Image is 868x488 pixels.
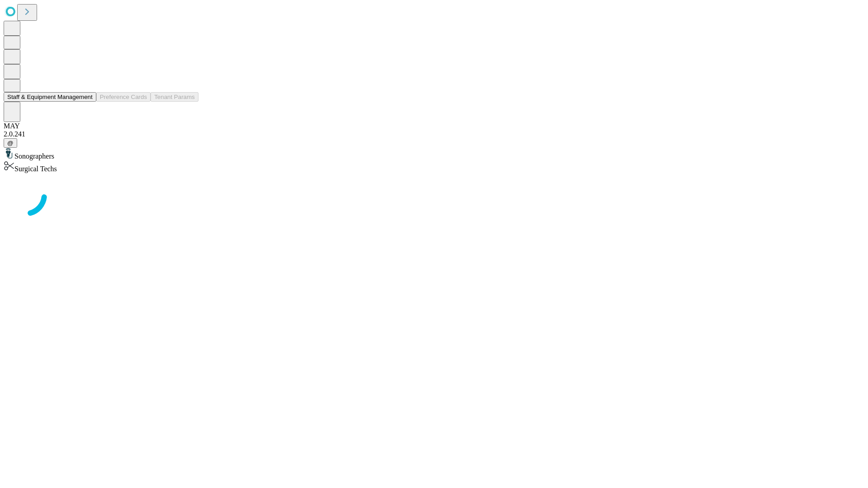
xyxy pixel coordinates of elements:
[151,92,198,102] button: Tenant Params
[4,92,96,102] button: Staff & Equipment Management
[4,122,864,130] div: MAY
[4,130,864,138] div: 2.0.241
[4,138,17,148] button: @
[4,160,864,173] div: Surgical Techs
[96,92,151,102] button: Preference Cards
[4,148,864,160] div: Sonographers
[7,140,14,146] span: @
